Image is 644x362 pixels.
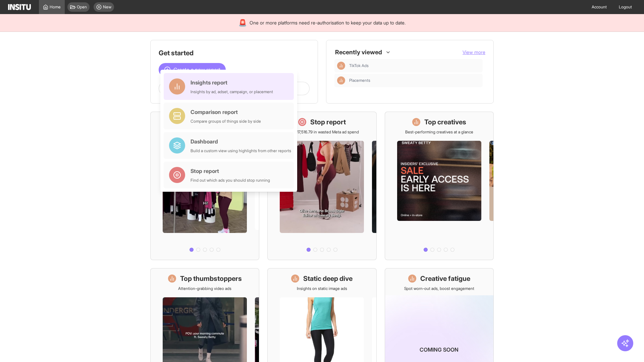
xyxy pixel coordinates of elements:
a: Top creativesBest-performing creatives at a glance [385,112,494,260]
p: Best-performing creatives at a glance [405,129,473,135]
span: TikTok Ads [349,63,480,68]
div: Find out which ads you should stop running [191,178,270,183]
span: View more [463,49,485,55]
div: Compare groups of things side by side [191,119,261,124]
div: 🚨 [238,18,247,27]
span: Placements [349,78,480,83]
button: View more [463,49,485,56]
span: Create a new report [173,66,220,74]
div: Insights [337,76,345,84]
button: Create a new report [159,63,226,76]
p: Attention-grabbing video ads [178,286,231,291]
p: Save £17,516.79 in wasted Meta ad spend [285,129,359,135]
span: One or more platforms need re-authorisation to keep your data up to date. [250,19,406,26]
div: Dashboard [191,137,291,145]
span: Open [77,4,87,10]
span: Placements [349,78,370,83]
h1: Get started [159,48,310,58]
a: Stop reportSave £17,516.79 in wasted Meta ad spend [267,112,376,260]
img: Logo [8,4,31,10]
span: New [103,4,111,10]
span: Home [50,4,61,10]
div: Stop report [191,167,270,175]
a: What's live nowSee all active ads instantly [150,112,259,260]
div: Insights [337,62,345,70]
h1: Top creatives [424,117,466,127]
div: Build a custom view using highlights from other reports [191,148,291,154]
h1: Stop report [310,117,346,127]
div: Insights by ad, adset, campaign, or placement [191,89,273,95]
div: Comparison report [191,108,261,116]
span: TikTok Ads [349,63,369,68]
p: Insights on static image ads [297,286,347,291]
h1: Top thumbstoppers [180,274,242,283]
div: Insights report [191,78,273,86]
h1: Static deep dive [303,274,353,283]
